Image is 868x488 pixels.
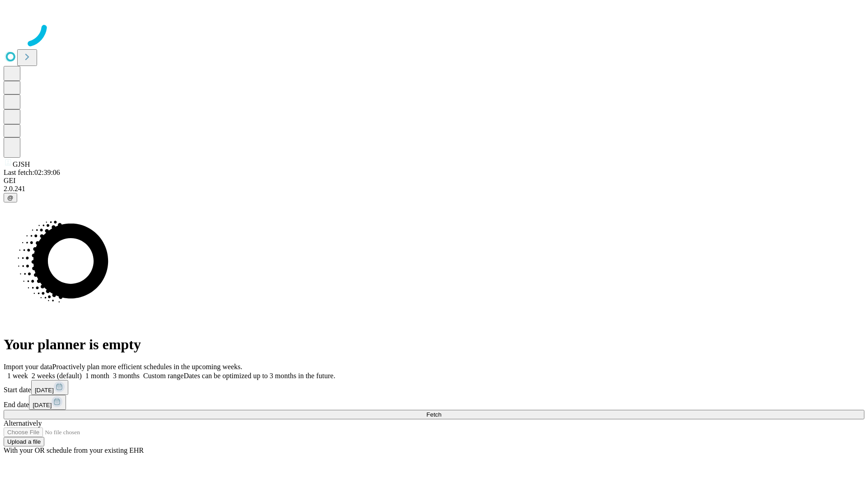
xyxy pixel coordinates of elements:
[426,411,441,418] span: Fetch
[33,402,52,408] span: [DATE]
[4,410,864,419] button: Fetch
[4,185,864,193] div: 2.0.241
[52,363,242,371] span: Proactively plan more efficient schedules in the upcoming weeks.
[31,380,68,395] button: [DATE]
[85,372,109,380] span: 1 month
[35,387,54,394] span: [DATE]
[184,372,335,380] span: Dates can be optimized up to 3 months in the future.
[143,372,184,380] span: Custom range
[4,446,144,454] span: With your OR schedule from your existing EHR
[4,363,52,371] span: Import your data
[4,437,44,446] button: Upload a file
[29,395,66,410] button: [DATE]
[113,372,140,380] span: 3 months
[4,336,864,353] h1: Your planner is empty
[13,160,30,168] span: GJSH
[4,177,864,185] div: GEI
[4,380,864,395] div: Start date
[4,419,42,427] span: Alternatively
[7,194,14,201] span: @
[7,372,28,380] span: 1 week
[4,193,17,202] button: @
[32,372,82,380] span: 2 weeks (default)
[4,395,864,410] div: End date
[4,169,60,176] span: Last fetch: 02:39:06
